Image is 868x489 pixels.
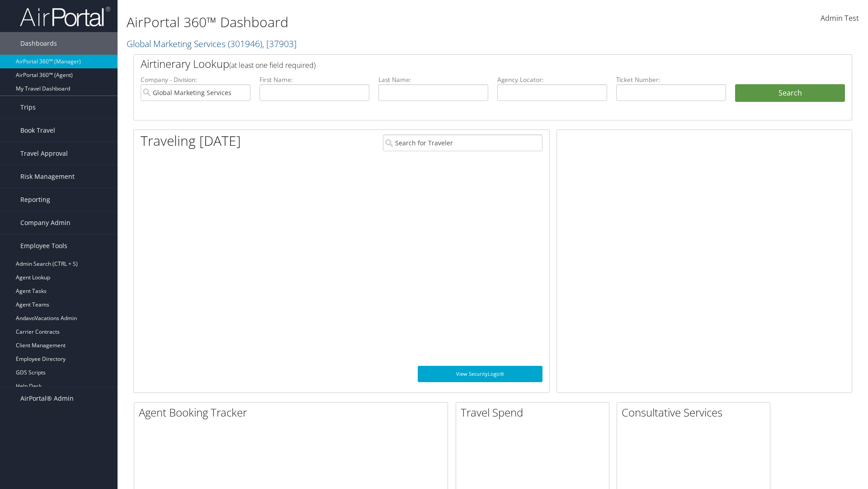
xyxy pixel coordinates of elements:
span: Reporting [20,188,50,211]
label: First Name: [259,75,369,84]
h2: Airtinerary Lookup [141,56,785,72]
span: Risk Management [20,165,75,188]
span: Company Admin [20,211,71,234]
span: Trips [20,96,36,119]
span: (at least one field required) [229,60,316,70]
button: Search [735,84,845,102]
span: Book Travel [20,119,55,142]
span: AirPortal® Admin [20,387,74,410]
img: airportal-logo.png [20,6,110,27]
span: Employee Tools [20,235,67,257]
span: , [ 37903 ] [262,38,297,50]
span: Admin Test [821,13,859,23]
h1: Traveling [DATE] [141,131,241,150]
h2: Agent Booking Tracker [139,405,448,420]
span: ( 301946 ) [228,38,262,50]
a: Global Marketing Services [127,38,297,50]
h2: Travel Spend [461,405,609,420]
label: Ticket Number: [616,75,726,84]
h2: Consultative Services [622,405,770,420]
h1: AirPortal 360™ Dashboard [127,13,615,32]
label: Agency Locator: [497,75,607,84]
a: View SecurityLogic® [418,366,542,382]
span: Dashboards [20,32,57,55]
label: Last Name: [378,75,488,84]
span: Travel Approval [20,142,68,165]
input: Search for Traveler [383,134,542,151]
label: Company - Division: [141,75,250,84]
a: Admin Test [821,5,859,33]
